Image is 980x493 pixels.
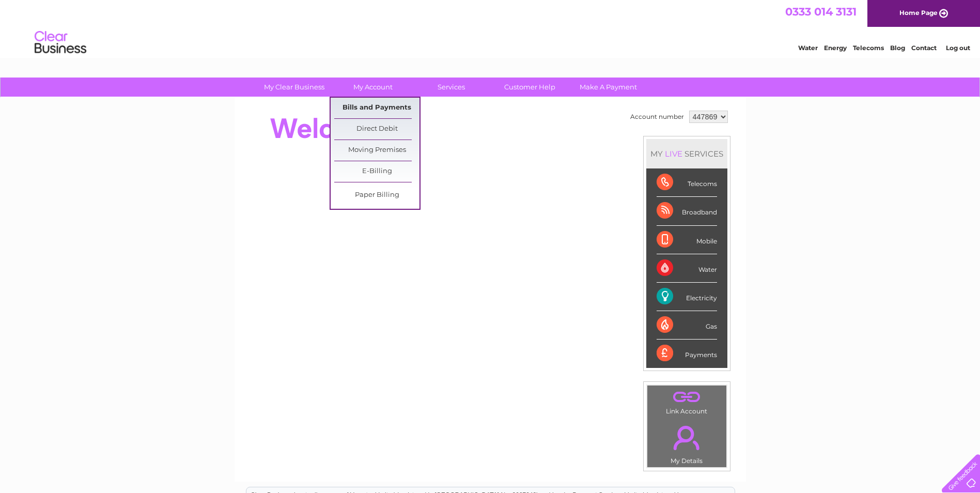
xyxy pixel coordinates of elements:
[334,185,419,206] a: Paper Billing
[330,78,415,97] a: My Account
[890,44,905,52] a: Blog
[409,78,494,97] a: Services
[487,78,572,97] a: Customer Help
[628,108,687,126] td: Account number
[911,44,937,52] a: Contact
[657,197,717,225] div: Broadband
[334,119,419,140] a: Direct Debit
[657,254,717,283] div: Water
[246,6,735,50] div: Clear Business is a trading name of Verastar Limited (registered in [GEOGRAPHIC_DATA] No. 3667643...
[252,78,337,97] a: My Clear Business
[657,311,717,340] div: Gas
[650,420,724,456] a: .
[647,385,727,418] td: Link Account
[657,283,717,311] div: Electricity
[824,44,847,52] a: Energy
[785,5,857,18] a: 0333 014 3131
[657,168,717,197] div: Telecoms
[946,44,970,52] a: Log out
[647,417,727,468] td: My Details
[334,140,419,161] a: Moving Premises
[34,27,87,58] img: logo.png
[657,340,717,367] div: Payments
[334,161,419,182] a: E-Billing
[646,139,727,168] div: MY SERVICES
[566,78,651,97] a: Make A Payment
[334,98,419,118] a: Bills and Payments
[657,226,717,254] div: Mobile
[650,388,724,406] a: .
[853,44,884,52] a: Telecoms
[798,44,818,52] a: Water
[663,149,685,159] div: LIVE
